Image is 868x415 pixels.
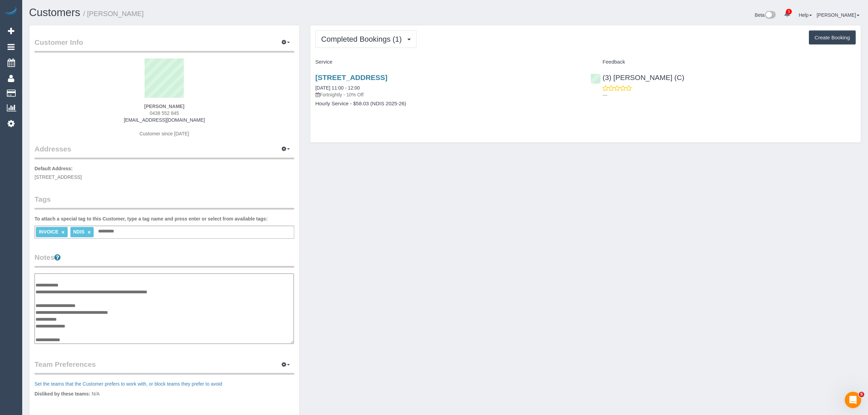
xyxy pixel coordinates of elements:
[35,252,294,268] legend: Notes
[315,91,581,98] p: Fortnightly - 10% Off
[35,359,294,375] legend: Team Preferences
[87,229,91,235] a: ×
[315,85,360,91] a: [DATE] 11:00 - 12:00
[124,117,205,123] a: [EMAIL_ADDRESS][DOMAIN_NAME]
[845,392,861,408] iframe: Intercom live chat
[315,73,388,81] a: [STREET_ADDRESS]
[859,392,864,397] span: 5
[35,174,82,180] span: [STREET_ADDRESS]
[315,101,581,107] h4: Hourly Service - $58.03 (NDIS 2025-26)
[62,229,65,235] a: ×
[786,9,792,14] span: 1
[35,165,73,172] label: Default Address:
[591,73,684,81] a: (3) [PERSON_NAME] (C)
[35,215,268,222] label: To attach a special tag to this Customer, type a tag name and press enter or select from availabl...
[139,131,189,136] span: Customer since [DATE]
[73,229,84,235] span: NDIS
[817,12,859,18] a: [PERSON_NAME]
[781,7,794,22] a: 1
[35,194,294,210] legend: Tags
[315,30,417,48] button: Completed Bookings (1)
[591,59,856,65] h4: Feedback
[35,37,294,53] legend: Customer Info
[29,6,80,18] a: Customers
[150,110,179,116] span: 0438 552 845
[144,104,184,109] strong: [PERSON_NAME]
[602,92,856,98] p: ---
[321,35,405,43] span: Completed Bookings (1)
[315,59,581,65] h4: Service
[4,7,18,16] img: Automaid Logo
[39,229,58,235] span: INVOICE
[35,390,90,397] label: Disliked by these teams:
[799,12,812,18] a: Help
[809,30,856,45] button: Create Booking
[764,11,776,20] img: New interface
[83,10,144,17] small: / [PERSON_NAME]
[755,12,776,18] a: Beta
[92,391,99,397] span: N/A
[35,381,222,387] a: Set the teams that the Customer prefers to work with, or block teams they prefer to avoid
